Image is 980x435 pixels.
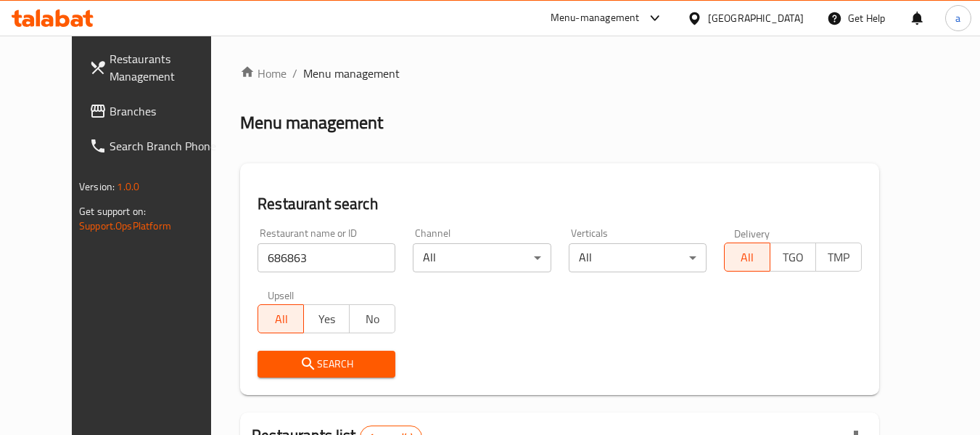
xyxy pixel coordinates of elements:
span: No [355,309,390,330]
button: TMP [815,243,862,272]
a: Restaurants Management [78,41,236,94]
span: Restaurants Management [110,50,224,85]
label: Delivery [734,228,770,238]
nav: breadcrumb [240,65,879,82]
span: Search [269,355,384,373]
span: 1.0.0 [117,177,139,196]
a: Support.OpsPlatform [79,216,171,235]
div: Menu-management [551,9,640,27]
div: [GEOGRAPHIC_DATA] [708,10,804,26]
span: Menu management [303,65,400,82]
span: Search Branch Phone [110,137,224,155]
h2: Menu management [240,111,383,134]
span: TGO [776,247,810,268]
span: Version: [79,177,115,196]
span: Yes [310,309,344,330]
label: Upsell [268,290,295,300]
a: Branches [78,94,236,129]
div: All [413,243,551,272]
h2: Restaurant search [258,193,862,215]
div: All [569,243,707,272]
a: Home [240,65,287,82]
button: All [724,243,770,272]
input: Search for restaurant name or ID.. [258,243,395,272]
span: All [730,247,765,268]
span: Get support on: [79,202,146,221]
span: TMP [822,247,856,268]
button: All [258,304,304,333]
button: Yes [303,304,350,333]
span: All [264,309,298,330]
span: a [955,10,960,26]
button: Search [258,351,395,378]
button: No [349,304,395,333]
span: Branches [110,102,224,120]
li: / [292,65,297,82]
button: TGO [770,243,816,272]
a: Search Branch Phone [78,129,236,163]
